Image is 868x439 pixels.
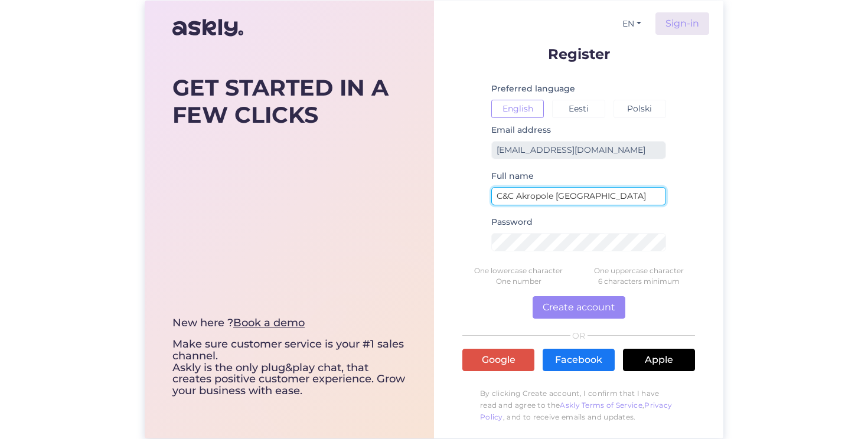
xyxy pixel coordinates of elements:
label: Full name [491,170,534,182]
input: Enter email [491,141,666,159]
label: Email address [491,124,551,136]
div: One number [458,276,579,287]
a: Book a demo [233,316,305,329]
img: Askly [172,14,243,42]
div: GET STARTED IN A FEW CLICKS [172,74,406,128]
div: Make sure customer service is your #1 sales channel. Askly is the only plug&play chat, that creat... [172,317,406,397]
label: Password [491,216,533,228]
button: Create account [533,296,625,319]
button: Polski [614,100,666,118]
p: By clicking Create account, I confirm that I have read and agree to the , , and to receive emails... [462,382,695,429]
a: Askly Terms of Service [560,401,642,409]
a: Google [462,349,534,371]
div: One lowercase character [458,266,579,276]
div: New here ? [172,317,406,329]
a: Sign-in [655,12,709,35]
button: EN [618,15,646,32]
span: OR [570,332,588,340]
label: Preferred language [491,83,575,95]
p: Register [462,47,695,61]
div: One uppercase character [579,266,699,276]
a: Apple [623,349,695,371]
a: Facebook [543,349,615,371]
div: 6 characters minimum [579,276,699,287]
button: Eesti [552,100,605,118]
input: Full name [491,187,666,205]
button: English [491,100,544,118]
